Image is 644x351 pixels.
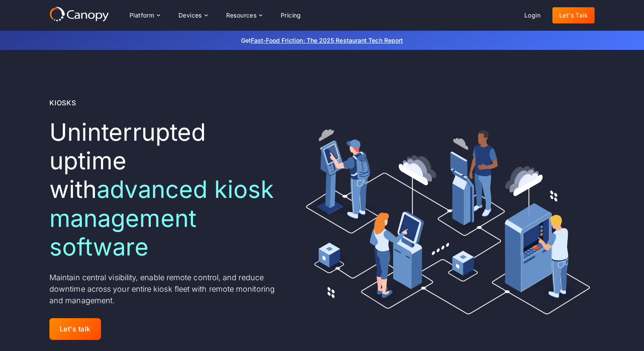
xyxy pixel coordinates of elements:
p: Get [113,36,531,45]
h1: Uninterrupted uptime with ‍ [49,118,281,261]
div: Let's talk [60,325,91,333]
div: Resources [226,12,257,18]
a: Pricing [274,7,308,23]
span: advanced kiosk management software [49,175,274,261]
div: Platform [129,12,154,18]
div: Kiosks [49,98,76,108]
a: Fast-Food Friction: The 2025 Restaurant Tech Report [251,37,403,44]
a: Let's talk [49,318,101,340]
div: Resources [219,7,269,24]
div: Devices [178,12,202,18]
div: Devices [172,7,214,24]
div: Platform [123,7,167,24]
a: Login [517,7,547,23]
p: Maintain central visibility, enable remote control, and reduce downtime across your entire kiosk ... [49,272,281,306]
a: Let's Talk [552,7,595,23]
